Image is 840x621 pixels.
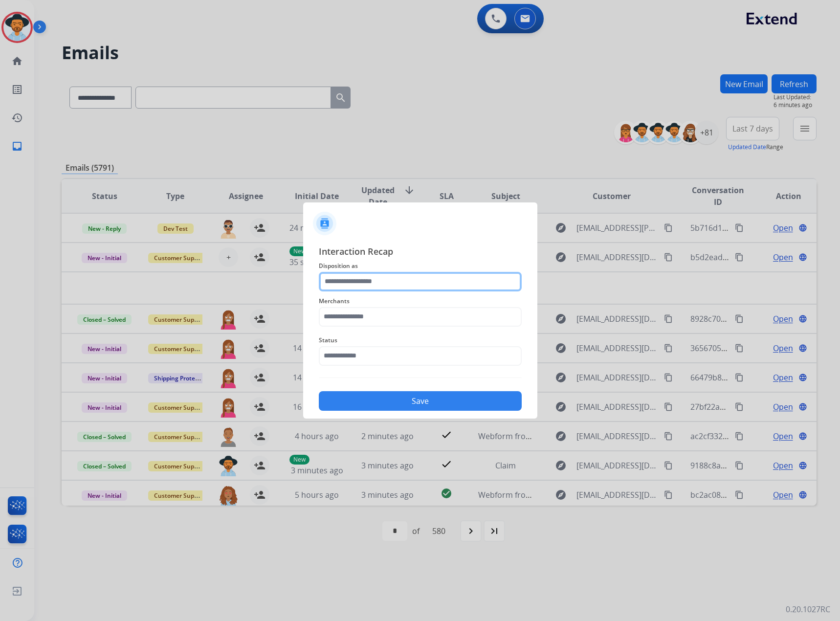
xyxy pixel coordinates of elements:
img: contactIcon [313,212,336,235]
button: Save [319,391,522,411]
img: contact-recap-line.svg [319,377,522,378]
span: Merchants [319,295,522,307]
span: Disposition as [319,260,522,272]
span: Status [319,334,522,346]
p: 0.20.1027RC [786,603,830,615]
span: Interaction Recap [319,244,522,260]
